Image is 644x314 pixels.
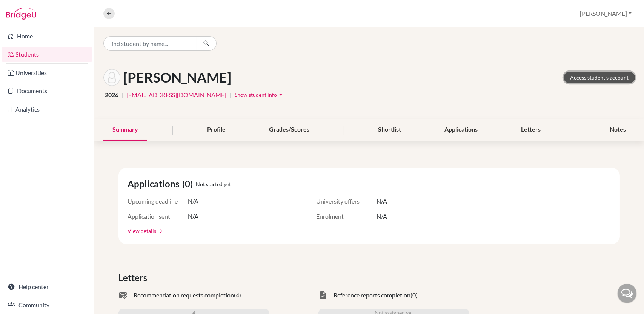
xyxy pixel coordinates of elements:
span: N/A [377,212,387,221]
span: Reference reports completion [334,291,410,300]
a: Analytics [2,102,92,117]
span: University offers [316,197,377,206]
span: N/A [377,197,387,206]
input: Find student by name... [103,36,197,51]
span: Letters [118,271,150,285]
div: Shortlist [369,119,410,141]
div: Letters [512,119,550,141]
span: (0) [182,177,196,191]
a: Access student's account [564,72,635,83]
a: Home [2,29,92,44]
span: Application sent [128,212,188,221]
img: Sharanya Goel's avatar [103,69,120,86]
div: Applications [435,119,487,141]
a: Universities [2,65,92,80]
h1: [PERSON_NAME] [123,69,231,86]
span: mark_email_read [118,291,128,300]
div: Profile [198,119,235,141]
a: Students [2,47,92,62]
button: [PERSON_NAME] [576,6,635,21]
span: | [229,90,231,100]
span: Show student info [235,92,277,98]
span: (4) [234,291,241,300]
a: Help center [2,279,92,294]
span: Enrolment [316,212,377,221]
span: N/A [188,212,198,221]
div: Summary [103,119,147,141]
span: | [121,90,123,100]
span: Recommendation requests completion [134,291,234,300]
i: arrow_drop_down [277,91,284,98]
span: Applications [128,177,182,191]
span: Upcoming deadline [128,197,188,206]
a: [EMAIL_ADDRESS][DOMAIN_NAME] [126,90,226,100]
button: Show student infoarrow_drop_down [234,89,285,101]
span: 2026 [105,90,118,100]
a: View details [128,227,156,235]
a: Documents [2,83,92,98]
div: Grades/Scores [260,119,318,141]
span: task [318,291,327,300]
a: Community [2,297,92,312]
span: (0) [410,291,418,300]
img: Bridge-U [6,8,36,20]
div: Notes [601,119,635,141]
span: Not started yet [196,180,231,188]
span: N/A [188,197,198,206]
a: arrow_forward [156,228,163,234]
span: Help [17,5,32,12]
